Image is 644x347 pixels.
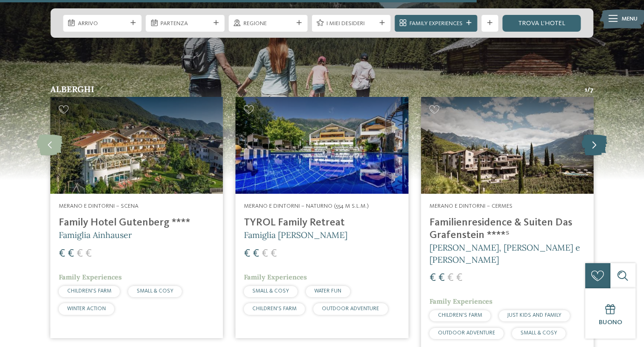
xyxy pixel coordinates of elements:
a: trova l’hotel [502,15,581,32]
span: SMALL & COSY [520,330,557,336]
span: Famiglia [PERSON_NAME] [244,230,347,240]
span: € [244,248,250,259]
span: Family Experiences [59,273,122,281]
img: Family Hotel Gutenberg **** [50,97,223,194]
span: CHILDREN’S FARM [67,288,111,294]
h4: Familienresidence & Suiten Das Grafenstein ****ˢ [429,217,585,242]
h4: Family Hotel Gutenberg **** [59,217,215,229]
span: 1 [585,85,587,95]
span: Family Experiences [409,20,463,28]
a: Family hotel a Merano: varietà allo stato puro! Merano e dintorni – Scena Family Hotel Gutenberg ... [50,97,223,339]
span: CHILDREN’S FARM [252,306,297,312]
span: € [68,248,74,259]
span: / [587,85,590,95]
span: € [59,248,65,259]
span: € [447,272,454,284]
a: Buono [585,288,636,339]
span: Merano e dintorni – Cermes [429,203,512,209]
span: SMALL & COSY [137,288,173,294]
span: I miei desideri [326,20,376,28]
img: Familien Wellness Residence Tyrol **** [235,97,408,194]
span: € [270,248,277,259]
a: Family hotel a Merano: varietà allo stato puro! Merano e dintorni – Naturno (554 m s.l.m.) TYROL ... [235,97,408,339]
span: € [253,248,259,259]
span: OUTDOOR ADVENTURE [322,306,379,312]
span: Regione [243,20,293,28]
span: Family Experiences [429,297,492,306]
span: € [76,248,83,259]
span: Merano e dintorni – Naturno (554 m s.l.m.) [244,203,369,209]
span: € [262,248,268,259]
span: JUST KIDS AND FAMILY [507,313,561,318]
span: SMALL & COSY [252,288,289,294]
span: WINTER ACTION [67,306,106,312]
span: € [456,272,463,284]
span: WATER FUN [314,288,341,294]
span: Famiglia Ainhauser [59,230,132,240]
span: 7 [590,85,594,95]
span: Merano e dintorni – Scena [59,203,138,209]
span: OUTDOOR ADVENTURE [438,330,495,336]
span: € [85,248,92,259]
img: Family hotel a Merano: varietà allo stato puro! [421,97,594,194]
h4: TYROL Family Retreat [244,217,400,229]
span: [PERSON_NAME], [PERSON_NAME] e [PERSON_NAME] [429,242,580,265]
span: € [438,272,445,284]
span: CHILDREN’S FARM [438,313,482,318]
span: Arrivo [78,20,127,28]
span: Buono [599,319,622,326]
span: Partenza [160,20,210,28]
span: Alberghi [50,84,94,95]
span: € [429,272,436,284]
span: Family Experiences [244,273,307,281]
